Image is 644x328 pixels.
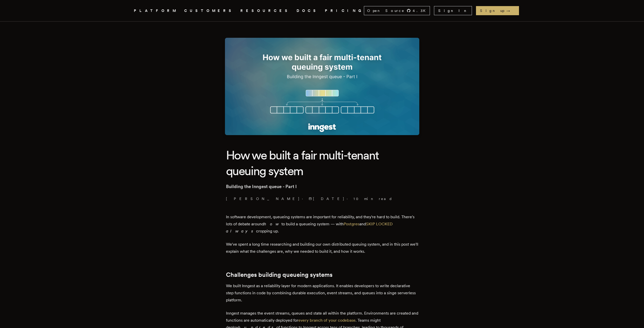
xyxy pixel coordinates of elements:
[434,6,472,15] a: Sign In
[226,213,418,235] p: In software development, queueing systems are important for reliability, and they're hard to buil...
[506,8,515,13] span: →
[309,196,345,201] span: [DATE]
[226,271,418,278] h2: Challenges building queueing systems
[225,38,419,135] img: Featured image for How we built a fair multi-tenant queuing system blog post
[226,229,256,233] em: always
[354,196,392,201] span: 10 min read
[476,6,519,15] a: Sign up
[226,183,418,190] p: Building the Inngest queue - Part I
[366,222,393,226] a: SKIP LOCKED
[184,8,234,14] a: CUSTOMERS
[325,8,364,14] a: PRICING
[226,241,418,255] p: We've spent a long time researching and building our own distributed queuing system, and in this ...
[298,318,356,323] a: every branch of your codebase
[344,222,359,226] a: Postgres
[226,147,418,179] h1: How we built a fair multi-tenant queuing system
[226,282,418,304] p: We built Inngest as a reliability layer for modern applications. It enables developers to write d...
[240,8,290,14] button: RESOURCES
[367,8,405,13] span: Open Source
[134,8,178,14] button: PLATFORM
[226,196,418,201] p: · ·
[226,196,300,201] a: [PERSON_NAME]
[297,8,319,14] a: DOCS
[413,8,429,13] span: 4.3 K
[264,222,281,226] em: how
